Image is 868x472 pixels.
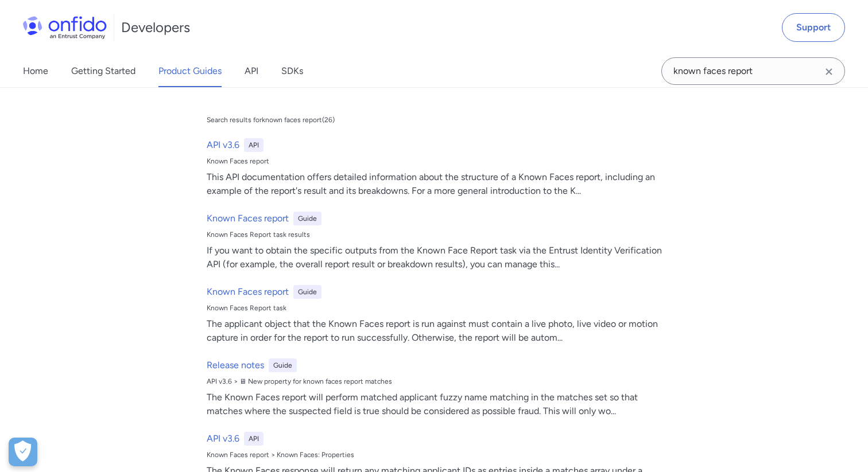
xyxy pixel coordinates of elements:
[202,280,675,349] a: Known Faces reportGuideKnown Faces Report taskThe applicant object that the Known Faces report is...
[207,432,239,446] h6: API v3.6
[293,212,321,225] div: Guide
[207,230,671,239] div: Known Faces Report task results
[207,358,264,372] h6: Release notes
[202,207,675,276] a: Known Faces reportGuideKnown Faces Report task resultsIf you want to obtain the specific outputs ...
[822,65,836,79] svg: Clear search field button
[244,138,263,152] div: API
[207,317,671,345] div: The applicant object that the Known Faces report is run against must contain a live photo, live v...
[661,57,845,85] input: Onfido search input field
[207,391,671,418] div: The Known Faces report will perform matched applicant fuzzy name matching in the matches set so t...
[269,358,297,372] div: Guide
[244,432,263,446] div: API
[207,170,671,198] div: This API documentation offers detailed information about the structure of a Known Faces report, i...
[121,18,190,37] h1: Developers
[207,157,671,166] div: Known Faces report
[293,285,321,299] div: Guide
[245,55,258,87] a: API
[207,303,671,313] div: Known Faces Report task
[207,450,671,459] div: Known Faces report > Known Faces: Properties
[782,13,845,42] a: Support
[207,285,289,299] h6: Known Faces report
[207,138,239,152] h6: API v3.6
[9,438,37,466] button: Open Preferences
[158,55,222,87] a: Product Guides
[207,212,289,225] h6: Known Faces report
[9,438,37,466] div: Cookie Preferences
[207,377,671,386] div: API v3.6 > 🖥 New property for known faces report matches
[23,16,107,39] img: Onfido Logo
[202,134,675,202] a: API v3.6APIKnown Faces reportThis API documentation offers detailed information about the structu...
[23,55,48,87] a: Home
[202,354,675,423] a: Release notesGuideAPI v3.6 > 🖥 New property for known faces report matchesThe Known Faces report ...
[207,115,335,124] div: Search results for known faces report ( 26 )
[71,55,135,87] a: Getting Started
[281,55,303,87] a: SDKs
[207,244,671,271] div: If you want to obtain the specific outputs from the Known Face Report task via the Entrust Identi...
